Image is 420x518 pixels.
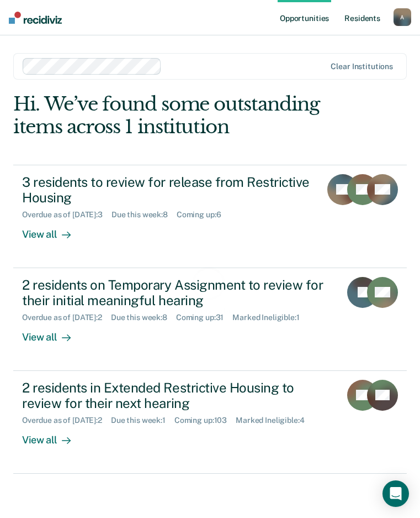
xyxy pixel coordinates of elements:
div: Loading data... [184,306,236,316]
div: Clear institutions [331,62,393,71]
button: A [394,8,411,26]
img: Recidiviz [9,12,62,24]
div: Open Intercom Messenger [382,480,409,507]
